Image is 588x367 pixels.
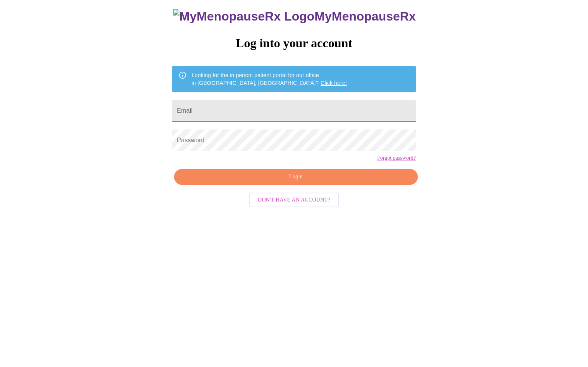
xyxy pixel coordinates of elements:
div: Looking for the in person patient portal for our office in [GEOGRAPHIC_DATA], [GEOGRAPHIC_DATA]? [191,68,347,90]
button: Login [174,169,417,185]
h3: Log into your account [172,36,416,50]
span: Don't have an account? [258,195,330,205]
span: Login [183,172,409,182]
img: MyMenopauseRx Logo [173,9,314,24]
a: Don't have an account? [247,196,341,203]
a: Click here! [321,80,347,86]
a: Forgot password? [377,155,416,161]
h3: MyMenopauseRx [173,9,416,24]
button: Don't have an account? [249,193,339,208]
